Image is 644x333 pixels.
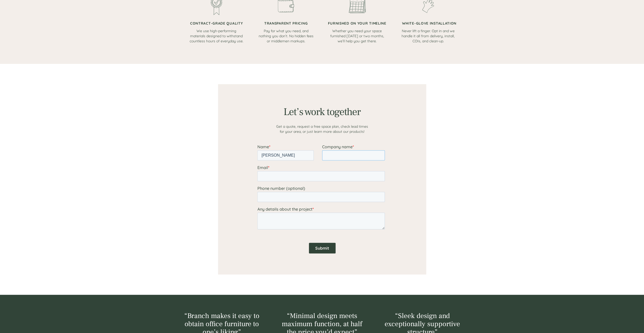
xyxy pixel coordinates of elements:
span: Whether you need your space furnished [DATE] or two months, we’ll help you get there. [330,29,384,43]
span: FURNISHED ON YOUR TIMELINE [328,21,386,26]
span: Pay for what you need, and nothing you don’t. No hidden fees or middlemen markups. [259,29,313,43]
span: Never lift a finger. Opt in and we handle it all from delivery, install, COIs, and clean-up. [402,29,455,43]
span: We use high-performing materials designed to withstand countless hours of everyday use. [190,29,243,43]
span: CONTRACT-GRADE QUALITY [190,21,243,26]
iframe: Form 0 [257,144,387,262]
span: Get a quote, request a free space plan, check lead times for your area, or just learn more about ... [276,124,368,134]
span: WHITE-GLOVE INSTALLATION [402,21,456,26]
span: Let’s work together [283,105,360,118]
span: TRANSPARENT PRICING [264,21,308,26]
